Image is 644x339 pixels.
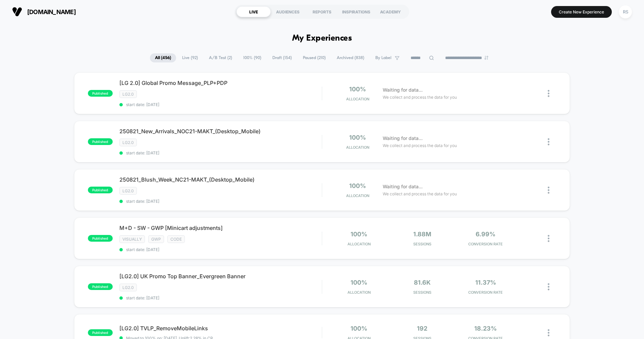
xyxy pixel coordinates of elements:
[455,242,516,246] span: CONVERSION RATE
[375,55,391,60] span: By Label
[204,53,237,62] span: A/B Test ( 2 )
[305,6,339,17] div: REPORTS
[267,53,297,62] span: Draft ( 154 )
[383,191,457,197] span: We collect and process the data for you
[119,199,322,204] span: start date: [DATE]
[298,53,331,62] span: Paused ( 210 )
[150,53,176,62] span: All ( 456 )
[119,187,137,195] span: LG2.0
[548,329,549,336] img: close
[119,150,322,155] span: start date: [DATE]
[383,86,423,94] span: Waiting for data...
[455,290,516,295] span: CONVERSION RATE
[414,279,431,286] span: 81.6k
[413,231,431,238] span: 1.88M
[119,273,322,280] span: [LG2.0] UK Promo Top Banner_Evergreen Banner
[548,90,549,97] img: close
[119,80,322,86] span: [LG 2.0] Global Promo Message_PLP+PDP
[349,182,366,189] span: 100%
[119,284,137,291] span: LG2.0
[88,138,113,145] span: published
[383,183,423,190] span: Waiting for data...
[119,325,322,332] span: [LG2.0] TVLP_RemoveMobileLinks
[551,6,612,18] button: Create New Experience
[475,279,496,286] span: 11.37%
[119,90,137,98] span: LG2.0
[548,235,549,242] img: close
[10,6,78,17] button: [DOMAIN_NAME]
[548,187,549,194] img: close
[119,128,322,135] span: 250821_New_Arrivals_NOC21-MAKT_(Desktop_Mobile)
[167,235,185,243] span: code
[119,235,145,243] span: visually
[339,6,373,17] div: INSPIRATIONS
[349,86,366,93] span: 100%
[332,53,369,62] span: Archived ( 838 )
[346,193,369,198] span: Allocation
[548,283,549,290] img: close
[238,53,266,62] span: 100% ( 90 )
[119,295,322,300] span: start date: [DATE]
[12,7,22,17] img: Visually logo
[619,5,632,18] div: RS
[88,90,113,97] span: published
[351,231,367,238] span: 100%
[148,235,164,243] span: gwp
[347,290,371,295] span: Allocation
[383,94,457,100] span: We collect and process the data for you
[177,53,203,62] span: Live ( 92 )
[347,242,371,246] span: Allocation
[346,97,369,101] span: Allocation
[373,6,408,17] div: ACADEMY
[119,176,322,183] span: 250821_Blush_Week_NC21-MAKT_(Desktop_Mobile)
[383,135,423,142] span: Waiting for data...
[484,56,488,60] img: end
[346,145,369,150] span: Allocation
[351,279,367,286] span: 100%
[392,242,452,246] span: Sessions
[271,6,305,17] div: AUDIENCES
[119,102,322,107] span: start date: [DATE]
[349,134,366,141] span: 100%
[392,290,452,295] span: Sessions
[474,325,497,332] span: 18.23%
[417,325,427,332] span: 192
[88,187,113,193] span: published
[617,5,634,19] button: RS
[548,138,549,145] img: close
[119,139,137,146] span: LG2.0
[27,8,76,15] span: [DOMAIN_NAME]
[88,329,113,336] span: published
[119,225,322,231] span: M+D - SW - GWP [Minicart adjustments]
[119,247,322,252] span: start date: [DATE]
[88,235,113,242] span: published
[351,325,367,332] span: 100%
[292,34,352,43] h1: My Experiences
[88,283,113,290] span: published
[383,142,457,149] span: We collect and process the data for you
[236,6,271,17] div: LIVE
[476,231,495,238] span: 6.99%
